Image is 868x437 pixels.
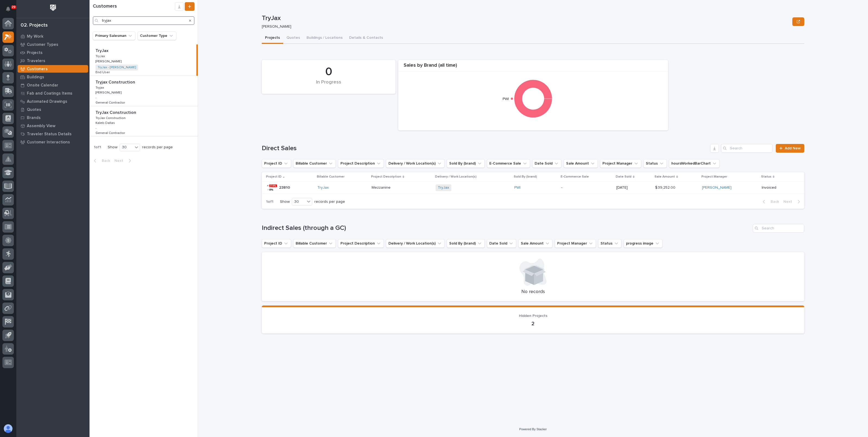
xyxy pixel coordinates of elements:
p: Project Description [371,174,401,180]
input: Search [93,16,194,25]
input: Search [721,144,773,153]
p: My Work [27,34,43,39]
span: Next [114,158,126,163]
button: Back [758,199,781,204]
p: Customer Types [27,42,58,47]
p: Travelers [27,59,45,63]
div: 02. Projects [21,23,48,28]
a: TryJax - [PERSON_NAME] [98,66,136,69]
div: 0 [271,65,386,79]
button: Buildings / Locations [303,33,346,44]
button: Billable Customer [293,159,336,168]
button: Date Sold [532,159,561,168]
span: Hidden Projects [519,314,547,318]
p: Onsite Calendar [27,83,58,88]
button: Project ID [262,239,291,248]
a: Travelers [16,57,90,65]
a: Buildings [16,73,90,81]
button: Project Description [338,239,384,248]
button: Next [112,158,135,163]
p: Projects [27,50,43,55]
p: 29 [12,5,15,9]
button: users-avatar [2,423,14,434]
button: Details & Contacts [346,33,386,44]
p: Tryjax [95,85,105,90]
p: Kaleb Dallas [95,120,116,125]
p: - [561,185,612,190]
p: [PERSON_NAME] [95,59,123,63]
button: Sale Amount [518,239,553,248]
a: TryJaxTryJax TryJaxTryJax [PERSON_NAME][PERSON_NAME] TryJax - [PERSON_NAME] End UserEnd User [90,44,198,76]
button: Quotes [283,33,303,44]
p: General Contractor [95,130,126,135]
p: Show [280,200,290,204]
a: [PERSON_NAME] [702,185,732,190]
p: General Contractor [95,100,126,105]
button: Project Manager [555,239,596,248]
p: Sold By (brand) [514,174,537,180]
button: Primary Salesman [93,31,135,40]
span: Back [98,158,110,163]
a: Traveler Status Details [16,130,90,138]
p: TryJax Construction [95,115,127,120]
button: Billable Customer [293,239,336,248]
span: Next [783,199,795,204]
p: Automated Drawings [27,99,67,104]
p: Fab and Coatings Items [27,91,72,96]
p: records per page [142,145,173,150]
a: Add New [776,144,804,153]
button: Project ID [262,159,291,168]
a: PWI [514,185,521,190]
img: Workspace Logo [48,3,58,13]
p: TryJax Construction [95,109,137,115]
p: Billable Customer [317,174,344,180]
p: [PERSON_NAME] [95,90,123,95]
p: 23810 [279,184,291,190]
tr: 2381023810 TryJax MezzanineMezzanine TryJax PWI -[DATE]$ 39,252.00$ 39,252.00 [PERSON_NAME] Invoiced [262,182,804,194]
p: 2 [268,320,798,327]
div: 30 [292,199,305,205]
text: PWI [503,97,509,101]
a: Customer Types [16,40,90,49]
p: TryJax [95,53,106,58]
button: E-Commerce Sale [487,159,530,168]
p: TryJax [95,47,110,53]
span: Back [767,199,779,204]
p: Quotes [27,107,41,112]
a: Powered By Stacker [519,428,547,431]
button: Sale Amount [564,159,598,168]
p: 1 of 1 [262,195,278,208]
span: Add New [785,146,801,150]
p: No records [268,289,798,295]
p: End User [95,69,111,74]
p: Status [761,174,771,180]
p: Invoiced [762,185,796,190]
p: Date Sold [616,174,631,180]
button: Date Sold [487,239,516,248]
button: Project Manager [600,159,641,168]
p: Assembly View [27,124,55,128]
p: Buildings [27,75,44,80]
a: Automated Drawings [16,97,90,105]
a: Tryjax ConstructionTryjax Construction TryjaxTryjax [PERSON_NAME][PERSON_NAME] -General Contracto... [90,76,198,106]
p: 1 of 1 [90,141,106,154]
button: Projects [262,33,283,44]
button: Next [781,199,804,204]
button: hoursWorkedBarChart [669,159,720,168]
a: Fab and Coatings Items [16,89,90,97]
a: TryJax [317,185,329,190]
p: Sale Amount [655,174,675,180]
p: Customers [27,67,48,72]
a: Brands [16,114,90,122]
h1: Direct Sales [262,144,708,152]
button: progress image [624,239,662,248]
button: Project Description [338,159,384,168]
button: Delivery / Work Location(s) [386,159,445,168]
a: TryJax [438,185,449,190]
button: Delivery / Work Location(s) [386,239,445,248]
a: Customers [16,65,90,73]
div: Search [753,224,804,233]
a: My Work [16,32,90,40]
